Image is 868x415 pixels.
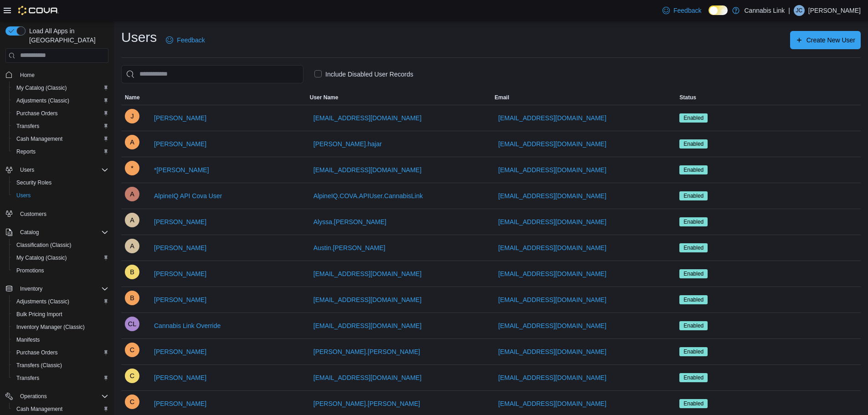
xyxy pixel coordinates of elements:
[16,283,46,294] button: Inventory
[13,360,66,371] a: Transfers (Classic)
[154,269,206,278] span: [PERSON_NAME]
[13,133,108,144] span: Cash Management
[16,164,38,175] button: Users
[16,336,40,343] span: Manifests
[9,359,112,372] button: Transfers (Classic)
[498,399,606,408] span: [EMAIL_ADDRESS][DOMAIN_NAME]
[130,109,134,123] span: J
[9,264,112,277] button: Promotions
[683,140,704,148] span: Enabled
[13,82,71,93] a: My Catalog (Classic)
[154,139,206,149] span: [PERSON_NAME]
[9,308,112,321] button: Bulk Pricing Import
[16,362,62,369] span: Transfers (Classic)
[744,5,785,16] p: Cannabis Link
[796,5,803,16] span: JC
[9,321,112,333] button: Inventory Manager (Classic)
[310,94,339,101] span: User Name
[16,283,108,294] span: Inventory
[16,323,85,331] span: Inventory Manager (Classic)
[16,227,108,238] span: Catalog
[13,82,108,93] span: My Catalog (Classic)
[13,373,43,384] a: Transfers
[495,135,610,153] button: [EMAIL_ADDRESS][DOMAIN_NAME]
[9,251,112,264] button: My Catalog (Classic)
[2,68,112,82] button: Home
[16,123,39,130] span: Transfers
[16,70,38,81] a: Home
[125,161,139,175] div: *Jordan
[13,252,71,263] a: My Catalog (Classic)
[313,269,421,278] span: [EMAIL_ADDRESS][DOMAIN_NAME]
[683,348,704,356] span: Enabled
[150,369,210,387] button: [PERSON_NAME]
[498,321,606,330] span: [EMAIL_ADDRESS][DOMAIN_NAME]
[2,282,112,295] button: Inventory
[16,374,39,382] span: Transfers
[659,1,705,20] a: Feedback
[130,395,134,409] span: C
[16,192,31,199] span: Users
[495,291,610,309] button: [EMAIL_ADDRESS][DOMAIN_NAME]
[9,145,112,158] button: Reports
[2,164,112,176] button: Users
[13,404,66,415] a: Cash Management
[313,321,421,330] span: [EMAIL_ADDRESS][DOMAIN_NAME]
[683,374,704,382] span: Enabled
[128,317,136,331] span: CL
[121,28,157,46] h1: Users
[20,229,39,236] span: Catalog
[683,218,704,226] span: Enabled
[313,295,421,304] span: [EMAIL_ADDRESS][DOMAIN_NAME]
[498,113,606,123] span: [EMAIL_ADDRESS][DOMAIN_NAME]
[679,243,708,252] span: Enabled
[150,161,213,179] button: *[PERSON_NAME]
[794,5,805,16] div: Jenna Coles
[13,322,88,333] a: Inventory Manager (Classic)
[13,121,108,132] span: Transfers
[16,254,67,261] span: My Catalog (Classic)
[683,322,704,330] span: Enabled
[679,269,708,278] span: Enabled
[13,296,108,307] span: Adjustments (Classic)
[150,213,210,231] button: [PERSON_NAME]
[806,36,855,45] span: Create New User
[498,373,606,382] span: [EMAIL_ADDRESS][DOMAIN_NAME]
[679,217,708,226] span: Enabled
[13,252,108,263] span: My Catalog (Classic)
[313,165,421,174] span: [EMAIL_ADDRESS][DOMAIN_NAME]
[9,372,112,384] button: Transfers
[310,317,425,335] button: [EMAIL_ADDRESS][DOMAIN_NAME]
[314,69,413,80] label: Include Disabled User Records
[679,295,708,304] span: Enabled
[495,265,610,283] button: [EMAIL_ADDRESS][DOMAIN_NAME]
[154,165,209,174] span: *[PERSON_NAME]
[2,226,112,239] button: Catalog
[154,347,206,356] span: [PERSON_NAME]
[154,191,222,200] span: AlpineIQ API Cova User
[790,31,861,49] button: Create New User
[2,207,112,220] button: Customers
[498,139,606,149] span: [EMAIL_ADDRESS][DOMAIN_NAME]
[16,179,51,186] span: Security Roles
[13,240,108,251] span: Classification (Classic)
[673,6,701,15] span: Feedback
[130,291,134,305] span: B
[313,243,385,252] span: Austin.[PERSON_NAME]
[130,343,134,357] span: C
[498,243,606,252] span: [EMAIL_ADDRESS][DOMAIN_NAME]
[498,269,606,278] span: [EMAIL_ADDRESS][DOMAIN_NAME]
[9,333,112,346] button: Manifests
[154,243,206,252] span: [PERSON_NAME]
[13,240,75,251] a: Classification (Classic)
[13,373,108,384] span: Transfers
[13,265,48,276] a: Promotions
[13,334,108,345] span: Manifests
[16,227,42,238] button: Catalog
[679,191,708,200] span: Enabled
[2,390,112,403] button: Operations
[13,95,108,106] span: Adjustments (Classic)
[679,373,708,382] span: Enabled
[13,265,108,276] span: Promotions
